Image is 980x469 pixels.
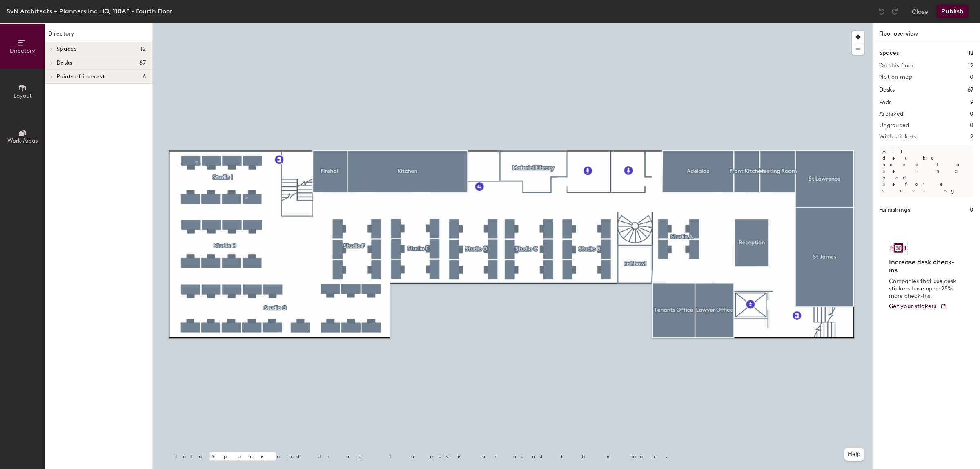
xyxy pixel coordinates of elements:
[968,63,973,69] h2: 12
[912,5,928,18] button: Close
[140,46,146,52] span: 12
[7,6,172,16] div: SvN Architects + Planners Inc HQ, 110AE - Fourth Floor
[889,258,959,275] h4: Increase desk check-ins
[879,145,973,197] p: All desks need to be in a pod before saving
[889,278,959,300] p: Companies that use desk stickers have up to 25% more check-ins.
[970,122,973,129] h2: 0
[889,241,908,255] img: Sticker logo
[879,85,895,94] h1: Desks
[873,23,980,42] h1: Floor overview
[56,46,77,52] span: Spaces
[879,111,903,117] h2: Archived
[879,122,909,129] h2: Ungrouped
[56,74,105,80] span: Points of interest
[968,49,973,58] h1: 12
[879,134,916,140] h2: With stickers
[45,29,152,42] h1: Directory
[56,60,72,66] span: Desks
[879,99,891,106] h2: Pods
[879,49,899,58] h1: Spaces
[879,63,914,69] h2: On this floor
[844,448,864,461] button: Help
[879,205,910,214] h1: Furnishings
[970,134,973,140] h2: 2
[936,5,969,18] button: Publish
[878,7,886,16] img: Undo
[970,99,973,106] h2: 9
[879,74,912,80] h2: Not on map
[7,137,38,144] span: Work Areas
[889,303,937,310] span: Get your stickers
[970,111,973,117] h2: 0
[10,47,35,54] span: Directory
[889,303,947,310] a: Get your stickers
[970,74,973,80] h2: 0
[970,205,973,214] h1: 0
[967,85,973,94] h1: 67
[891,7,899,16] img: Redo
[143,74,146,80] span: 6
[13,92,32,99] span: Layout
[139,60,146,66] span: 67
